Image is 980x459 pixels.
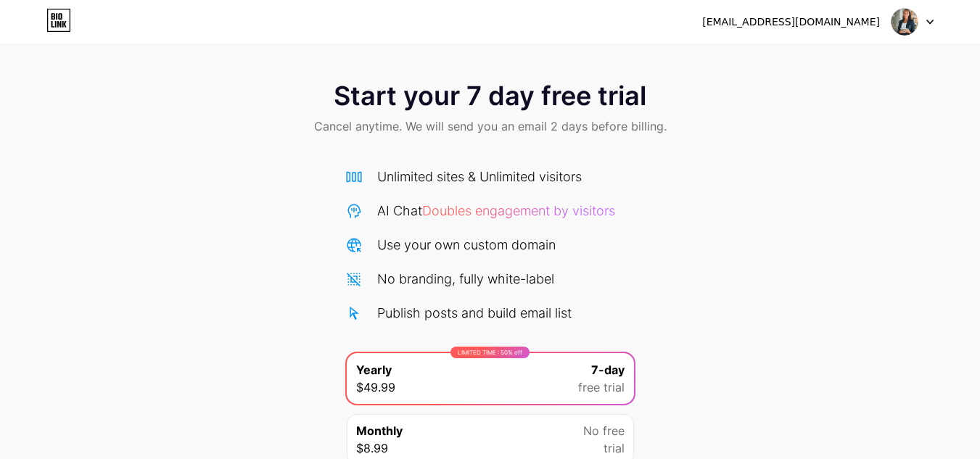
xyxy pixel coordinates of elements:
[604,439,625,457] span: trial
[356,361,392,379] span: Yearly
[422,203,615,218] span: Doubles engagement by visitors
[377,201,615,220] div: AI Chat
[377,167,582,186] div: Unlimited sites & Unlimited visitors
[356,379,395,396] span: $49.99
[334,81,646,110] span: Start your 7 day free trial
[356,422,403,439] span: Monthly
[891,8,918,36] img: Natasha
[702,15,880,30] div: [EMAIL_ADDRESS][DOMAIN_NAME]
[583,422,625,439] span: No free
[578,379,625,396] span: free trial
[450,347,530,358] div: LIMITED TIME : 50% off
[377,235,556,255] div: Use your own custom domain
[314,117,667,135] span: Cancel anytime. We will send you an email 2 days before billing.
[377,303,572,323] div: Publish posts and build email list
[377,269,554,289] div: No branding, fully white-label
[356,439,388,457] span: $8.99
[591,361,625,379] span: 7-day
